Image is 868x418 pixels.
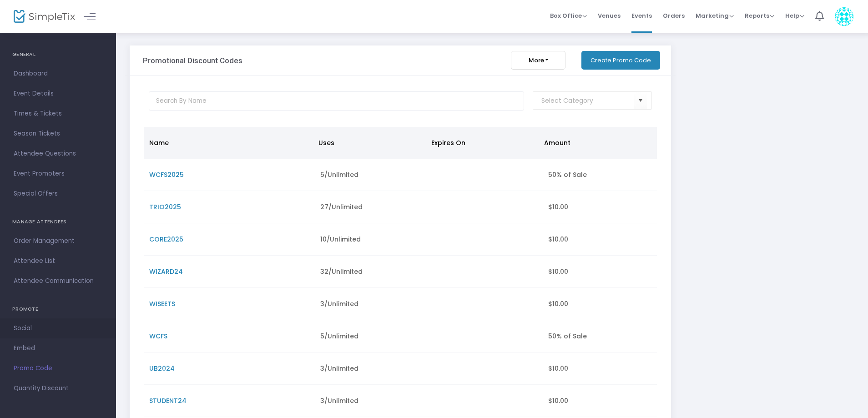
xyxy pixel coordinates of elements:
span: Help [785,11,804,20]
span: Orders [663,4,685,27]
span: Attendee Communication [14,275,102,287]
span: 27/Unlimited [320,202,363,212]
span: 10/Unlimited [320,235,361,244]
span: 3/Unlimited [320,364,358,373]
span: Venues [598,4,621,27]
span: Reports [745,11,774,20]
span: 50% of Sale [548,170,587,179]
span: $10.00 [548,235,568,244]
input: Search By Name [149,91,524,111]
span: Events [631,4,652,27]
span: Dashboard [14,68,102,80]
span: Attendee List [14,255,102,267]
input: Select Category [541,96,634,106]
span: Season Tickets [14,128,102,140]
span: 32/Unlimited [320,267,363,276]
h4: MANAGE ATTENDEES [12,213,104,231]
span: Promo Code [14,363,102,374]
h4: GENERAL [12,45,104,64]
span: $10.00 [548,299,568,308]
span: $10.00 [548,267,568,276]
span: 3/Unlimited [320,299,358,308]
span: $10.00 [548,396,568,405]
span: WCFS2025 [149,170,184,179]
span: UB2024 [149,364,175,373]
button: Select [634,91,647,110]
span: Box Office [550,11,587,20]
span: STUDENT24 [149,396,187,405]
span: $10.00 [548,364,568,373]
span: Event Promoters [14,168,102,180]
span: Social [14,322,102,334]
span: Expires On [431,138,465,147]
h4: PROMOTE [12,300,104,318]
span: Special Offers [14,188,102,200]
span: Times & Tickets [14,108,102,120]
span: CORE2025 [149,235,183,244]
span: Name [149,138,169,147]
span: WCFS [149,332,167,341]
span: WISEETS [149,299,175,308]
button: Create Promo Code [581,51,660,70]
span: Amount [544,138,570,147]
span: 5/Unlimited [320,332,358,341]
span: $10.00 [548,202,568,212]
span: 5/Unlimited [320,170,358,179]
h3: Promotional Discount Codes [143,56,242,65]
span: WIZARD24 [149,267,183,276]
span: Embed [14,342,102,354]
span: 50% of Sale [548,332,587,341]
span: Quantity Discount [14,383,102,394]
span: TRIO2025 [149,202,181,212]
span: 3/Unlimited [320,396,358,405]
span: Marketing [696,11,734,20]
span: Attendee Questions [14,148,102,160]
span: Uses [318,138,334,147]
button: More [511,51,565,70]
span: Order Management [14,235,102,247]
span: Event Details [14,88,102,100]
